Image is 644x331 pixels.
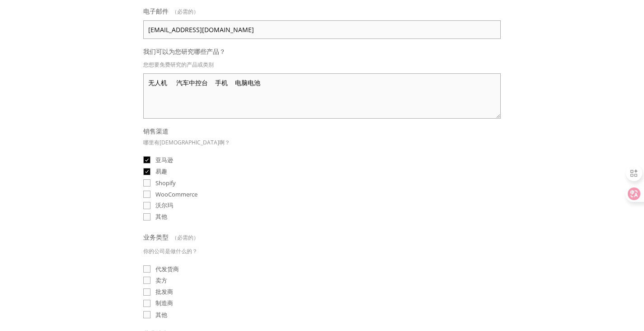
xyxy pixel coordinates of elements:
[143,156,150,163] input: 亚马逊
[155,299,173,307] font: 制造商
[143,213,150,221] input: 其他
[143,300,150,307] input: 制造商
[143,233,169,241] font: 业务类型
[143,127,169,135] font: 销售渠道
[155,201,173,209] font: 沃尔玛
[143,139,230,146] font: 哪里有[DEMOGRAPHIC_DATA]啊？
[155,276,167,284] font: 卖方
[155,265,179,273] font: 代发货商
[143,311,150,318] input: 其他
[143,202,150,209] input: 沃尔玛
[143,61,214,68] font: 您想要免费研究的产品或类别
[155,156,173,164] font: 亚马逊
[143,288,150,296] input: 批发商
[143,179,150,187] input: Shopify
[155,311,167,319] font: 其他
[143,191,150,198] input: WooCommerce
[155,190,197,198] font: WooCommerce
[143,47,226,56] font: 我们可以为您研究哪些产品？
[143,277,150,284] input: 卖方
[172,8,199,15] font: （必需的）
[155,212,167,221] font: 其他
[172,234,199,241] font: （必需的）
[143,265,150,273] input: 代发货商
[155,167,167,175] font: 易趣
[155,288,173,296] font: 批发商
[143,73,501,119] textarea: 无人机 汽车中控台 手机 电脑电池
[143,247,197,255] font: 你的公司是做什么的？
[143,7,169,15] font: 电子邮件
[155,179,176,187] font: Shopify
[143,168,150,175] input: 易趣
